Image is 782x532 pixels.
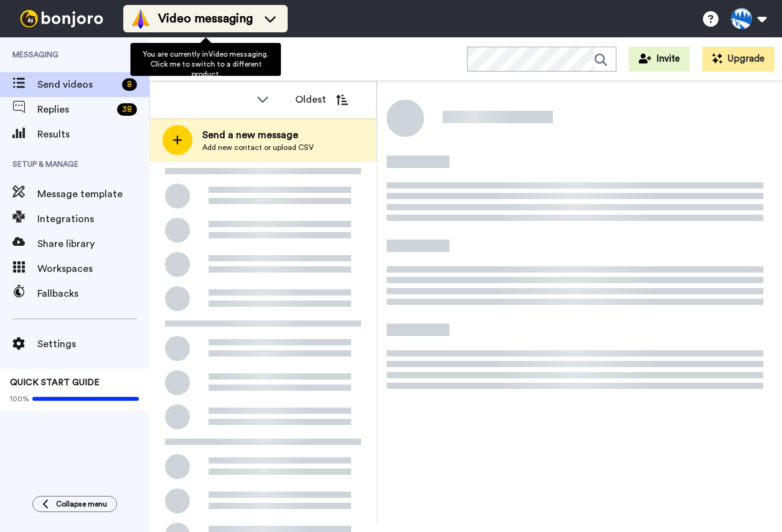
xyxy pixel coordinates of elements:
span: Collapse menu [56,499,107,509]
span: You are currently in Video messaging . Click me to switch to a different product. [143,50,268,78]
span: Workspaces [37,261,149,276]
span: Message template [37,187,149,202]
span: Video messaging [158,10,253,27]
span: Results [37,127,149,142]
span: Integrations [37,212,149,226]
span: QUICK START GUIDE [10,378,100,387]
button: Invite [629,47,690,72]
span: 100% [10,394,29,404]
span: Replies [37,102,112,117]
button: Collapse menu [32,496,117,512]
span: Send a new message [202,128,314,142]
span: Settings [37,337,149,352]
div: 8 [122,78,137,91]
span: Share library [37,236,149,251]
span: Fallbacks [37,286,149,301]
img: vm-color.svg [131,9,151,29]
button: Upgrade [702,47,775,72]
span: Add new contact or upload CSV [202,142,314,152]
img: bj-logo-header-white.svg [15,10,108,27]
span: Send videos [37,77,117,92]
div: 38 [117,103,137,116]
button: Oldest [286,87,357,112]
